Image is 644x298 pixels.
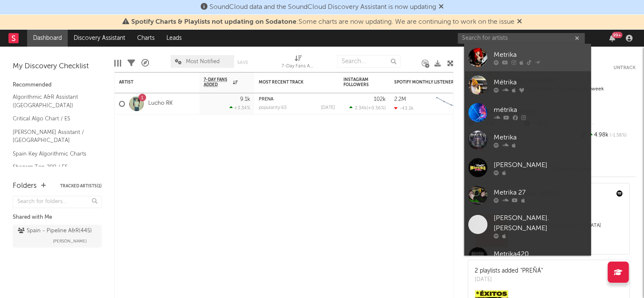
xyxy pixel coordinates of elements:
a: [PERSON_NAME] [464,154,591,181]
div: 2.2M [394,97,406,102]
div: Filters [127,51,135,75]
input: Search for folders... [13,196,102,208]
a: Critical Algo Chart / ES [13,114,93,123]
div: [DATE] [475,276,543,284]
div: -- [579,119,636,130]
svg: Chart title [432,93,470,114]
a: Dashboard [27,30,68,47]
a: métrika [464,99,591,126]
span: [PERSON_NAME] [53,236,87,246]
div: Metrika [494,133,587,143]
div: 102k [374,97,386,102]
div: Edit Columns [114,51,121,75]
div: ( ) [349,105,386,111]
span: Most Notified [186,59,220,64]
div: PREÑÁ [259,97,335,102]
span: Dismiss [439,4,444,11]
a: Metrika 27 [464,181,591,209]
span: SoundCloud data and the SoundCloud Discovery Assistant is now updating [210,4,436,11]
a: Algorithmic A&R Assistant ([GEOGRAPHIC_DATA]) [13,92,93,110]
a: Lucho RK [148,100,173,107]
div: Recommended [13,80,102,90]
div: Artist [119,80,182,85]
a: Metrika [464,126,591,154]
button: Tracked Artists(1) [60,184,102,188]
div: Spotify Monthly Listeners [394,80,458,85]
a: PREÑÁ [259,97,274,102]
input: Search for artists [458,33,585,44]
span: Spotify Charts & Playlists not updating on Sodatone [131,19,296,25]
a: [PERSON_NAME]. [PERSON_NAME] [464,209,591,243]
button: Untrack [614,64,636,72]
a: "PREÑÁ" [520,268,543,274]
div: Shared with Me [13,212,102,223]
a: Metrika [464,44,591,71]
div: Spain - Pipeline A&R ( 445 ) [18,226,92,236]
div: métrika [494,105,587,115]
div: 9.1k [240,97,250,102]
a: Metrika420 [464,243,591,270]
a: Discovery Assistant [68,30,131,47]
div: Métrika [494,78,587,88]
div: Most Recent Track [259,80,322,85]
a: Shazam Top 200 / ES [13,162,93,172]
a: Spain Key Algorithmic Charts [13,149,93,159]
span: : Some charts are now updating. We are continuing to work on the issue [131,19,514,25]
div: Metrika [494,50,587,60]
span: -1.58 % [608,133,627,138]
div: A&R Pipeline [141,51,149,75]
span: +0.56 % [368,106,384,111]
span: 7-Day Fans Added [204,77,231,87]
a: Spain - Pipeline A&R(445)[PERSON_NAME] [13,225,102,248]
div: Metrika420 [494,249,587,259]
a: [PERSON_NAME] Assistant / [GEOGRAPHIC_DATA] [13,128,93,145]
button: 99+ [609,35,615,42]
div: -43.2k [394,106,414,111]
div: 7-Day Fans Added (7-Day Fans Added) [282,51,315,75]
span: 2.34k [355,106,367,111]
div: 99 + [612,32,622,38]
div: 7-Day Fans Added (7-Day Fans Added) [282,61,315,72]
div: 2 playlists added [475,267,543,276]
div: 4.98k [579,130,636,141]
div: [DATE] [321,106,335,110]
div: Folders [13,181,37,191]
input: Search... [337,55,401,68]
button: Save [237,60,248,65]
span: Dismiss [517,19,522,25]
div: [PERSON_NAME] [494,160,587,170]
a: Charts [131,30,160,47]
div: [PERSON_NAME]. [PERSON_NAME] [494,213,587,234]
div: Instagram Followers [343,77,373,87]
a: Métrika [464,71,591,99]
div: My Discovery Checklist [13,61,102,72]
div: popularity: 65 [259,106,287,110]
a: Leads [160,30,188,47]
div: Metrika 27 [494,188,587,198]
div: +3.34 % [229,105,250,111]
